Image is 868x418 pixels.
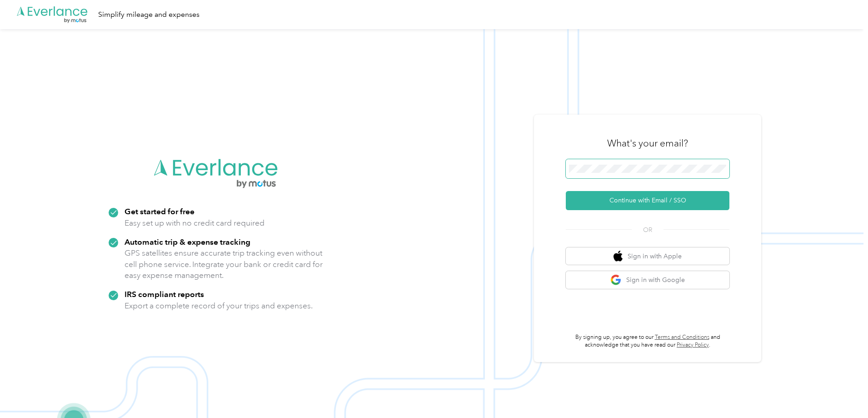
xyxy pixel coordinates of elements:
[125,247,323,281] p: GPS satellites ensure accurate trip tracking even without cell phone service. Integrate your bank...
[677,342,709,348] a: Privacy Policy
[125,300,313,312] p: Export a complete record of your trips and expenses.
[125,217,264,229] p: Easy set up with no credit card required
[125,237,250,247] strong: Automatic trip & expense tracking
[614,251,623,262] img: apple logo
[632,225,663,235] span: OR
[610,274,622,286] img: google logo
[566,271,729,289] button: google logoSign in with Google
[125,206,195,216] strong: Get started for free
[566,191,729,210] button: Continue with Email / SSO
[655,334,709,341] a: Terms and Conditions
[566,247,729,265] button: apple logoSign in with Apple
[607,137,688,150] h3: What's your email?
[98,9,200,20] div: Simplify mileage and expenses
[566,333,729,349] p: By signing up, you agree to our and acknowledge that you have read our .
[125,289,204,299] strong: IRS compliant reports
